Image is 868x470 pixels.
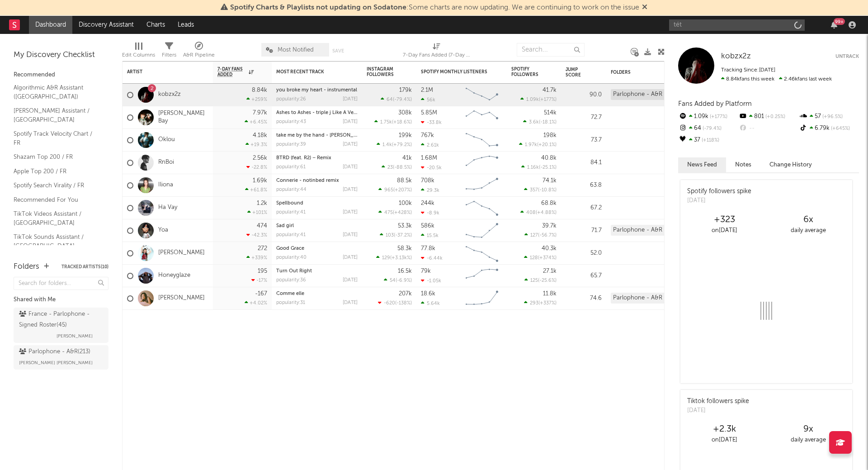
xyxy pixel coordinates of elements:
span: -79.4 % [394,97,410,102]
span: [PERSON_NAME] [PERSON_NAME] [19,357,93,368]
div: Most Recent Track [276,69,344,75]
div: on [DATE] [683,435,766,446]
div: -1.05k [421,278,441,284]
div: ( ) [377,142,412,147]
a: kobzx2z [721,52,751,61]
div: popularity: 31 [276,300,305,305]
svg: Chart title [462,84,502,106]
span: 127 [530,233,538,238]
div: -20.5k [421,165,442,171]
div: 40.3k [542,246,557,252]
span: +374 % [539,256,555,261]
div: +339 % [246,255,267,261]
div: popularity: 26 [276,97,306,102]
div: 179k [399,87,412,93]
div: +6.45 % [245,119,267,125]
div: 67.2 [566,203,602,214]
div: +19.3 % [245,142,267,147]
div: France - Parlophone - Signed Roster ( 45 ) [19,309,101,331]
div: [DATE] [343,142,358,147]
span: 1.16k [527,165,539,170]
div: -17 % [251,277,267,283]
div: Filters [162,38,176,65]
span: +4.88 % [537,210,555,215]
span: 125 [530,278,538,283]
div: [DATE] [687,196,751,205]
button: 99+ [831,21,837,28]
div: Turn Out Right [276,269,358,274]
a: [PERSON_NAME] Bay [158,110,208,125]
div: 801 [738,111,798,123]
div: Parlophone - A&R ( 213 ) [19,347,90,357]
div: 99 + [834,18,845,25]
span: 1.4k [382,142,392,147]
span: +177 % [708,114,727,119]
div: 11.8k [543,291,557,297]
button: Notes [726,157,760,172]
svg: Chart title [462,129,502,152]
div: 6.79k [799,123,859,134]
span: 293 [530,301,538,306]
div: 1.2k [257,200,267,206]
div: 8.84k [252,87,267,93]
svg: Chart title [462,265,502,287]
div: popularity: 39 [276,142,306,147]
div: ( ) [381,96,412,102]
div: Instagram Followers [367,66,398,77]
a: Oklou [158,136,175,144]
div: 1.09k [678,111,738,123]
div: 63.8 [566,180,602,191]
span: -56.7 % [539,233,555,238]
div: Jump Score [566,67,588,78]
span: 129 [382,256,390,261]
div: -22.8 % [246,164,267,170]
span: 475 [384,210,393,215]
div: [DATE] [343,255,358,260]
div: BTRD (feat. R2) – Remix [276,156,358,161]
div: Spellbound [276,201,358,206]
div: 1.69k [253,178,267,184]
svg: Chart title [462,287,502,310]
div: +2.3k [683,424,766,435]
span: +20.1 % [538,142,555,147]
span: -10.8 % [539,188,555,193]
div: [DATE] [343,119,358,124]
span: -37.2 % [395,233,410,238]
span: -620 [384,301,395,306]
div: +259 % [246,96,267,102]
button: Untrack [835,52,859,61]
span: 8.84k fans this week [721,76,774,82]
div: 53.3k [398,223,412,229]
span: -138 % [396,301,410,306]
span: 1.09k [526,97,539,102]
div: 39.7k [542,223,557,229]
button: Tracked Artists(10) [61,265,108,269]
div: 9 x [766,424,850,435]
div: popularity: 61 [276,165,306,170]
div: 16.5k [398,268,412,274]
a: Iliona [158,181,173,189]
div: 68.8k [541,200,557,206]
a: Leads [171,16,200,34]
a: Yoa [158,227,168,234]
div: you broke my heart - instrumental [276,88,358,93]
div: +323 [683,214,766,225]
div: popularity: 41 [276,233,306,237]
div: 77.8k [421,246,435,252]
div: 7-Day Fans Added (7-Day Fans Added) [403,38,471,65]
span: Dismiss [642,4,647,11]
div: 79k [421,268,431,274]
div: popularity: 36 [276,278,306,283]
div: 52.0 [566,248,602,259]
a: Dashboard [29,16,72,34]
button: Change History [760,157,821,172]
span: +645 % [830,126,850,131]
span: -25.6 % [539,278,555,283]
span: +118 % [700,138,719,143]
a: Turn Out Right [276,269,312,274]
div: Edit Columns [122,50,155,61]
div: 40.8k [541,155,557,161]
div: Tiktok followers spike [687,397,749,406]
div: 2.61k [421,142,439,148]
a: Sad girl [276,223,294,228]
